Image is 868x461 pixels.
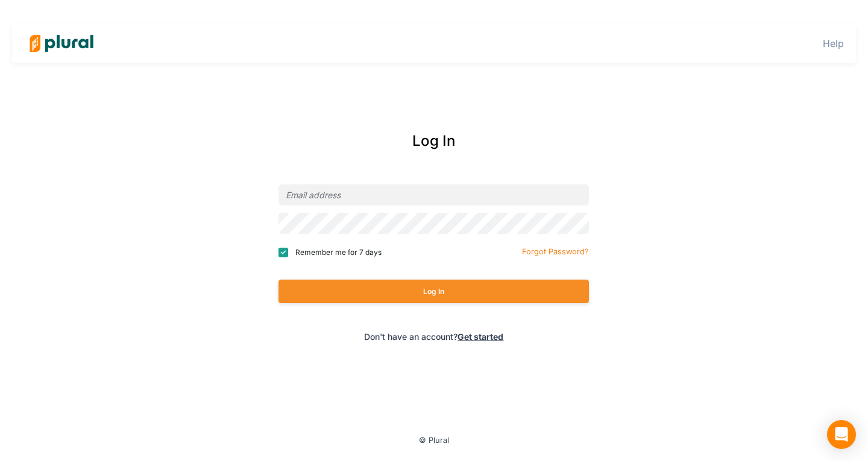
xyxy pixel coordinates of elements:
[827,420,856,449] div: Open Intercom Messenger
[295,247,382,258] span: Remember me for 7 days
[278,184,589,205] input: Email address
[823,37,844,49] a: Help
[522,245,589,257] a: Forgot Password?
[522,247,589,256] small: Forgot Password?
[419,436,449,445] small: © Plural
[278,248,288,257] input: Remember me for 7 days
[278,280,589,303] button: Log In
[458,331,503,342] a: Get started
[227,330,641,343] div: Don't have an account?
[19,22,104,64] img: Logo for Plural
[227,130,641,152] div: Log In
